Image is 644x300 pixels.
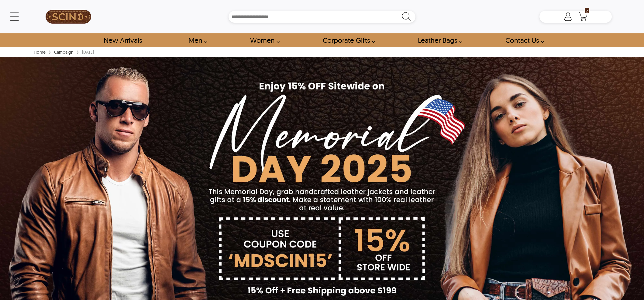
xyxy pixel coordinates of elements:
[77,46,79,57] span: ›
[243,33,283,47] a: Shop Women Leather Jackets
[46,3,91,30] img: SCIN
[498,33,547,47] a: contact-us
[316,33,378,47] a: Shop Leather Corporate Gifts
[32,49,47,55] a: Home
[181,33,211,47] a: shop men's leather jackets
[32,3,105,30] a: SCIN
[585,8,589,13] span: 2
[53,49,75,55] a: Campaign
[97,33,149,47] a: Shop New Arrivals
[411,33,466,47] a: Shop Leather Bags
[49,46,51,57] span: ›
[81,49,95,55] div: [DATE]
[577,12,589,21] a: Shopping Cart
